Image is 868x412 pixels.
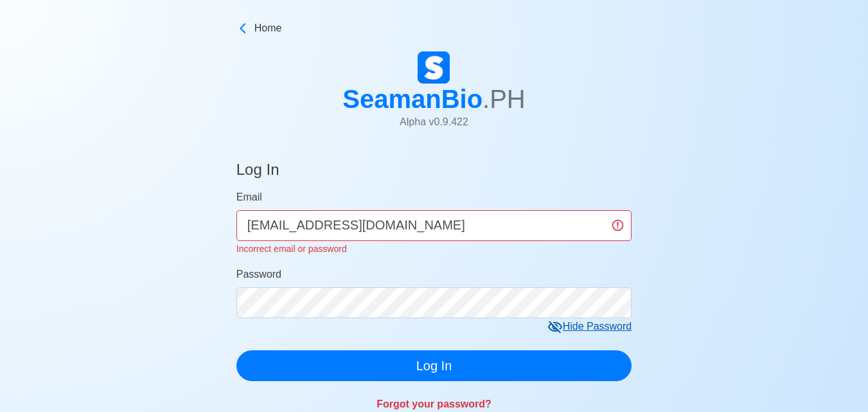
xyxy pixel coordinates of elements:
[342,84,526,114] h1: SeamanBio
[236,269,281,280] span: Password
[376,399,492,409] a: Forgot your password?
[342,114,526,130] p: Alpha v 0.9.422
[547,319,632,335] div: Hide Password
[236,210,632,241] input: Your email
[342,51,526,140] a: SeamanBio.PHAlpha v0.9.422
[236,21,632,36] a: Home
[418,51,450,84] img: Logo
[236,244,347,254] small: Incorrect email or password
[254,21,282,36] span: Home
[236,350,632,381] button: Log In
[483,85,526,113] span: .PH
[236,192,262,202] span: Email
[236,161,279,184] h4: Log In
